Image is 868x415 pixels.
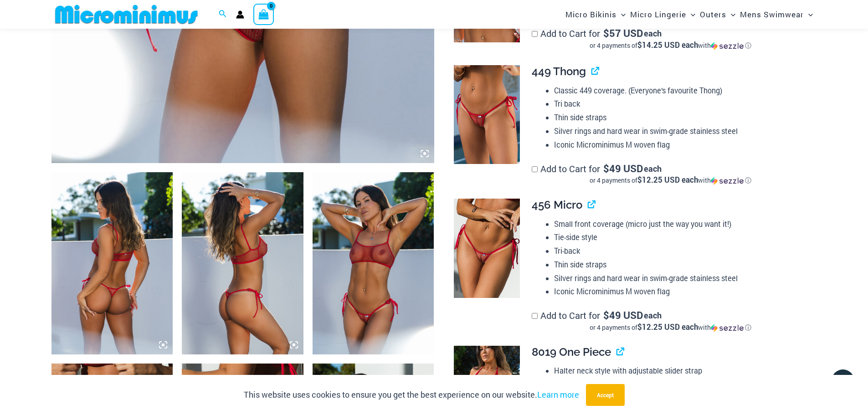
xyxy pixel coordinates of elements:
img: Summer Storm Red 332 Crop Top 449 Thong [182,172,303,354]
div: or 4 payments of$12.25 USD eachwithSezzle Click to learn more about Sezzle [532,323,809,332]
a: OutersMenu ToggleMenu Toggle [698,3,738,26]
div: or 4 payments of with [532,176,809,185]
span: 8019 One Piece [532,345,611,359]
li: Iconic Microminimus M woven flag [554,285,809,298]
li: Thin side straps [554,258,809,272]
a: Search icon link [219,9,227,20]
input: Add to Cart for$57 USD eachor 4 payments of$14.25 USD eachwithSezzle Click to learn more about Se... [532,31,538,37]
span: $ [603,162,609,175]
li: Small front coverage (micro just the way you want it!) [554,217,809,231]
span: Micro Lingerie [630,3,686,26]
span: each [644,164,662,173]
div: or 4 payments of$14.25 USD eachwithSezzle Click to learn more about Sezzle [532,41,809,50]
p: This website uses cookies to ensure you get the best experience on our website. [244,388,579,402]
nav: Site Navigation [562,1,817,27]
span: $ [603,26,609,40]
span: 449 Thong [532,65,586,78]
div: or 4 payments of with [532,323,809,332]
a: Micro BikinisMenu ToggleMenu Toggle [563,3,628,26]
span: Menu Toggle [804,3,813,26]
span: Mens Swimwear [740,3,804,26]
li: Silver rings and hard wear in swim-grade stainless steel [554,272,809,285]
div: or 4 payments of$12.25 USD eachwithSezzle Click to learn more about Sezzle [532,176,809,185]
img: MM SHOP LOGO FLAT [51,4,201,25]
li: Halter neck style with adjustable slider strap [554,364,809,378]
img: Summer Storm Red 332 Crop Top 449 Thong [313,172,434,354]
img: Summer Storm Red 449 Thong [454,65,520,164]
span: 49 USD [603,311,643,320]
span: each [644,311,662,320]
label: Add to Cart for [532,309,809,332]
span: 456 Micro [532,198,582,211]
li: Classic 449 coverage. (Everyone’s favourite Thong) [554,84,809,97]
img: Sezzle [711,42,744,50]
li: Tri back [554,97,809,111]
span: 49 USD [603,164,643,173]
img: Summer Storm Red 456 Micro [454,199,520,298]
div: or 4 payments of with [532,41,809,50]
a: Micro LingerieMenu ToggleMenu Toggle [628,3,698,26]
a: View Shopping Cart, empty [253,4,274,25]
label: Add to Cart for [532,163,809,185]
span: $12.25 USD each [637,174,698,185]
li: Tie-side style [554,231,809,244]
span: 57 USD [603,29,643,38]
span: Menu Toggle [726,3,735,26]
input: Add to Cart for$49 USD eachor 4 payments of$12.25 USD eachwithSezzle Click to learn more about Se... [532,313,538,319]
a: Mens SwimwearMenu ToggleMenu Toggle [738,3,815,26]
span: $14.25 USD each [637,40,698,50]
span: Menu Toggle [686,3,695,26]
span: Outers [700,3,726,26]
span: $ [603,308,609,322]
input: Add to Cart for$49 USD eachor 4 payments of$12.25 USD eachwithSezzle Click to learn more about Se... [532,166,538,172]
a: Learn more [537,389,579,400]
span: Menu Toggle [616,3,626,26]
li: Silver rings and hard wear in swim-grade stainless steel [554,124,809,138]
a: Account icon link [236,10,244,19]
label: Add to Cart for [532,27,809,50]
span: $12.25 USD each [637,322,698,332]
li: Iconic Microminimus M woven flag [554,138,809,152]
button: Accept [586,384,625,406]
li: Thin side straps [554,111,809,124]
img: Sezzle [711,177,744,185]
li: Tri-back [554,244,809,258]
img: Sezzle [711,324,744,332]
span: Micro Bikinis [565,3,616,26]
span: each [644,29,662,38]
img: Summer Storm Red 332 Crop Top 449 Thong [51,172,173,354]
